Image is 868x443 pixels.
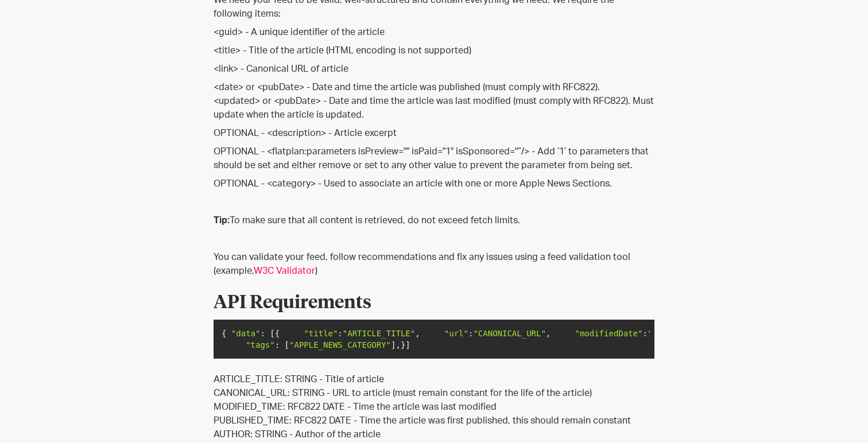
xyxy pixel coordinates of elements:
[338,329,342,338] span: :
[343,329,415,338] span: "ARTICLE_TITLE"
[391,340,401,349] span: ],
[214,213,654,227] p: To make sure that all content is retrieved, do not exceed fetch limits.
[214,195,654,209] p: ‍
[260,329,274,338] span: : [
[214,216,230,225] strong: Tip:
[473,329,545,338] span: "CANONICAL_URL"
[214,250,654,278] p: You can validate your feed, follow recommendations and fix any issues using a feed validation too...
[214,44,654,57] p: <title> - Title of the article (HTML encoding is not supported)
[214,282,654,316] h4: API Requirements
[275,340,289,349] span: : [
[214,25,654,39] p: <guid> - A unique identifier of the article
[214,80,654,122] p: <date> or <pubDate> - Date and time the article was published (must comply with RFC822). <updated...
[214,62,654,76] p: <link> - Canonical URL of article
[546,329,551,338] span: ,
[444,329,468,338] span: "url"
[214,177,654,191] p: OPTIONAL - <category> - Used to associate an article with one or more Apple News Sections.
[304,329,338,338] span: "title"
[254,266,315,275] a: W3C Validator
[214,145,654,172] p: OPTIONAL - <flatplan:parameters isPreview="" isPaid="1" isSponsored="”/> - Add ‘1’ to parameters ...
[222,329,226,338] span: {
[214,126,654,140] p: OPTIONAL - <description> - Article excerpt
[642,329,647,338] span: :
[218,324,650,355] code: { } ]
[246,340,275,349] span: "tags"
[231,329,261,338] span: "data"
[648,329,720,338] span: "MODIFIED_TIME"
[575,329,642,338] span: "modifiedDate"
[289,340,391,349] span: "APPLE_NEWS_CATEGORY"
[415,329,420,338] span: ,
[468,329,473,338] span: :
[214,232,654,246] p: ‍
